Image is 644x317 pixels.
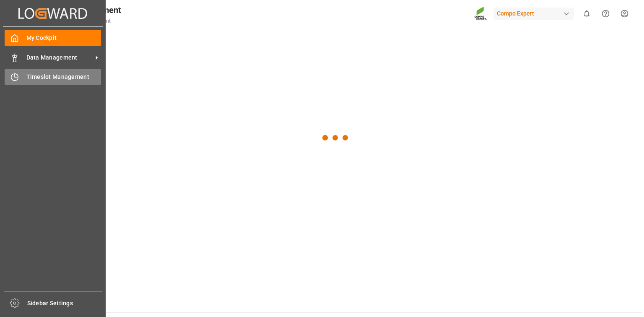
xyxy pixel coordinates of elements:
span: Data Management [26,53,93,62]
div: Compo Expert [493,8,574,20]
a: My Cockpit [5,30,101,46]
a: Timeslot Management [5,69,101,85]
button: show 0 new notifications [577,4,596,23]
button: Compo Expert [493,5,577,21]
span: Sidebar Settings [27,299,102,308]
button: Help Center [596,4,615,23]
span: Timeslot Management [26,73,101,81]
span: My Cockpit [26,34,101,42]
img: Screenshot%202023-09-29%20at%2010.02.21.png_1712312052.png [474,6,488,21]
